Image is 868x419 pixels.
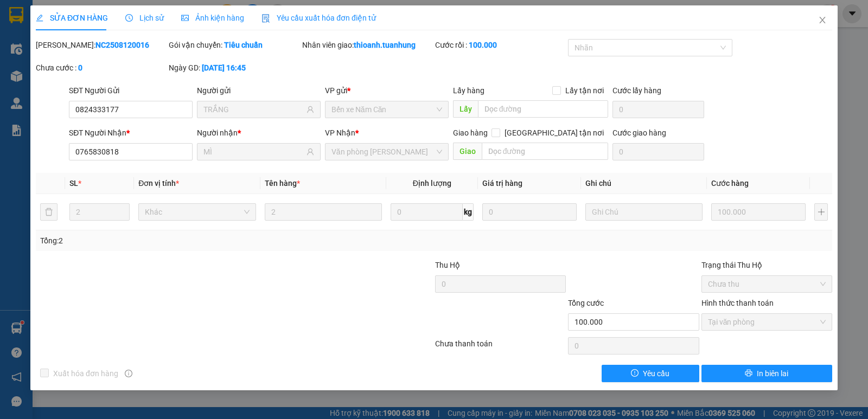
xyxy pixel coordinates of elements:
span: Tên hàng [265,179,300,188]
input: VD: Bàn, Ghế [265,203,382,221]
input: Cước giao hàng [612,143,704,160]
span: VP Nhận [325,128,355,137]
input: Tên người gửi [203,104,304,115]
span: Đơn vị tính [138,179,179,188]
span: Thu Hộ [435,261,460,269]
span: [GEOGRAPHIC_DATA] tận nơi [500,127,608,139]
span: Cước hàng [711,179,749,188]
span: Tổng cước [568,299,604,307]
span: In biên lai [757,368,788,379]
b: thioanh.tuanhung [354,41,416,49]
b: [DATE] 16:45 [202,63,246,72]
button: plus [814,203,828,221]
div: Người nhận [197,127,321,139]
button: Close [807,5,838,36]
span: picture [181,14,189,22]
div: VP gửi [325,85,449,96]
span: SL [69,179,78,188]
span: Tại văn phòng [708,314,826,330]
span: user [307,106,314,113]
span: clock-circle [125,14,133,22]
span: Chưa thu [708,276,826,292]
span: Lấy hàng [453,86,484,95]
b: NC2508120016 [95,41,149,49]
div: SĐT Người Gửi [69,85,193,96]
input: Tên người nhận [203,146,304,158]
span: printer [745,369,752,378]
div: SĐT Người Nhận [69,127,193,139]
span: Giao [453,143,482,160]
button: printerIn biên lai [701,365,832,382]
span: Xuất hóa đơn hàng [49,368,123,379]
div: [PERSON_NAME]: [36,39,167,51]
label: Cước lấy hàng [612,86,661,95]
span: kg [463,203,474,221]
b: 100.000 [469,41,497,49]
img: icon [261,14,270,23]
th: Ghi chú [581,173,707,194]
span: Giao hàng [453,128,488,137]
span: Giá trị hàng [482,179,522,188]
span: Khác [145,204,249,220]
button: delete [40,203,58,221]
input: 0 [482,203,577,221]
b: 0 [78,63,82,72]
b: Tiêu chuẩn [224,41,263,49]
span: edit [36,14,43,22]
span: Định lượng [413,179,451,188]
div: Người gửi [197,85,321,96]
span: SỬA ĐƠN HÀNG [36,14,108,22]
button: exclamation-circleYêu cầu [602,365,699,382]
div: Chưa thanh toán [434,338,567,357]
div: Ngày GD: [169,62,299,74]
input: Dọc đường [482,143,609,160]
input: 0 [711,203,806,221]
span: Lấy tận nơi [561,85,608,96]
label: Hình thức thanh toán [701,299,774,307]
span: Văn phòng Hồ Chí Minh [331,144,442,160]
label: Cước giao hàng [612,128,666,137]
input: Ghi Chú [585,203,703,221]
span: exclamation-circle [631,369,639,378]
span: Ảnh kiện hàng [181,14,244,22]
span: Lịch sử [125,14,164,22]
span: Lấy [453,100,478,118]
div: Gói vận chuyển: [169,39,299,51]
div: Tổng: 2 [40,235,336,247]
div: Trạng thái Thu Hộ [701,259,832,271]
div: Nhân viên giao: [302,39,433,51]
span: info-circle [125,370,132,377]
span: close [818,16,827,24]
input: Cước lấy hàng [612,101,704,118]
input: Dọc đường [478,100,609,118]
span: Yêu cầu [643,368,669,379]
div: Cước rồi : [435,39,566,51]
span: Yêu cầu xuất hóa đơn điện tử [261,14,376,22]
span: Bến xe Năm Căn [331,101,442,118]
span: user [307,148,314,156]
div: Chưa cước : [36,62,167,74]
